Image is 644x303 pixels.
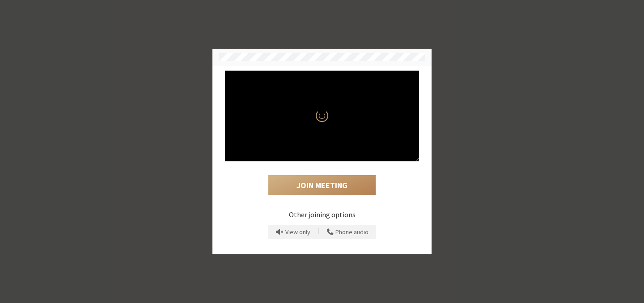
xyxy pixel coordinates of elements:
[285,229,310,236] span: View only
[318,226,319,238] span: |
[268,175,376,196] button: Join Meeting
[335,229,369,236] span: Phone audio
[273,225,314,239] button: Prevent echo when there is already an active mic and speaker in the room.
[324,225,372,239] button: Use your phone for mic and speaker while you view the meeting on this device.
[225,209,419,220] p: Other joining options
